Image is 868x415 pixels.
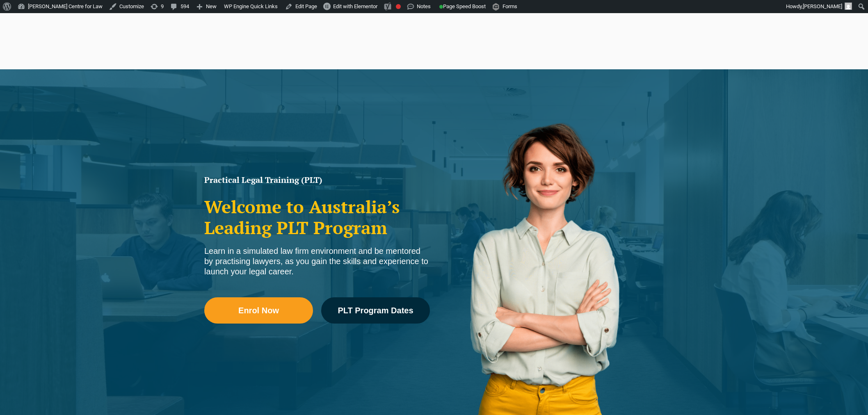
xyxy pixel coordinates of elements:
[338,306,413,315] span: PLT Program Dates
[204,176,430,184] h1: Practical Legal Training (PLT)
[238,306,279,315] span: Enrol Now
[396,4,401,9] div: Focus keyphrase not set
[333,3,377,9] span: Edit with Elementor
[803,3,842,9] span: [PERSON_NAME]
[204,246,430,277] div: Learn in a simulated law firm environment and be mentored by practising lawyers, as you gain the ...
[204,196,430,238] h2: Welcome to Australia’s Leading PLT Program
[204,297,313,324] a: Enrol Now
[321,297,430,324] a: PLT Program Dates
